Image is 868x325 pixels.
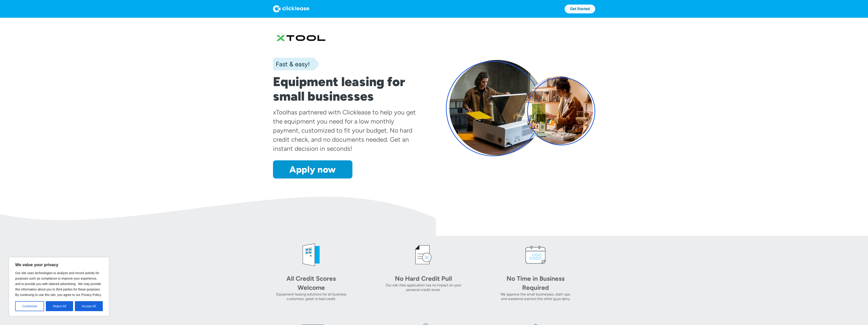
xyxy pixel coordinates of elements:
[273,74,422,104] h1: Equipment leasing for small businesses
[522,241,549,268] img: calendar icon
[9,257,109,316] div: We value your privacy
[385,283,462,292] div: Our risk-free application has no impact on your personal credit score.
[410,241,437,268] img: credit icon
[279,274,343,292] div: All Credit Scores Welcome
[504,274,567,292] div: No Time in Business Required
[298,241,325,268] img: welcome icon
[273,292,349,301] div: Equipment leasing solutions for all business customers, great or bad credit.
[75,301,103,311] button: Accept All
[497,292,574,301] div: We approve the small businesses, start-ups, and weekend warriors the other guys deny.
[273,108,416,152] div: has partnered with Clicklease to help you get the equipment you need for a low monthly payment, c...
[392,274,455,283] div: No Hard Credit Pull
[15,301,44,311] button: Customize
[273,108,288,116] div: xTool
[273,5,309,12] img: Logo
[46,301,73,311] button: Reject All
[565,5,595,13] a: Get Started
[273,160,352,179] a: Apply now
[273,60,310,69] div: Fast & easy!
[15,262,103,268] p: We value your privacy
[15,271,102,297] span: Our site uses technologies to analyze and record activity for purposes such as compliance to impr...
